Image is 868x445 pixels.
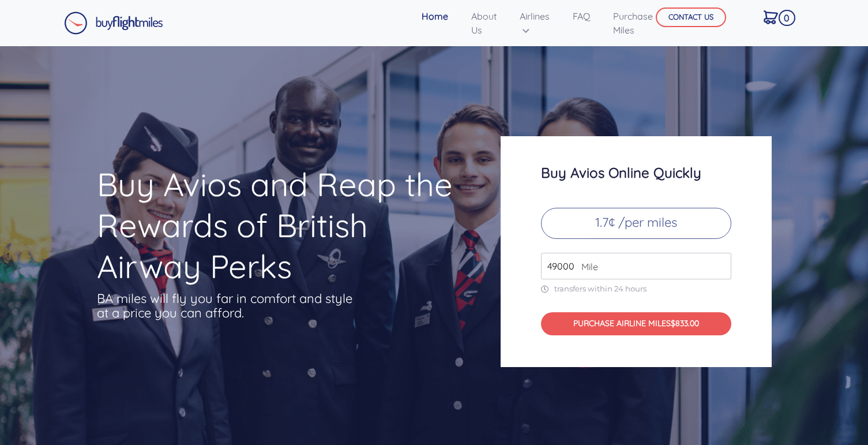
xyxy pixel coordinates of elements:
[97,291,356,320] p: BA miles will fly you far in comfort and style at a price you can afford.
[467,5,501,42] a: About Us
[541,165,731,180] h3: Buy Avios Online Quickly
[608,5,657,42] a: Purchase Miles
[64,9,163,38] a: Buy Flight Miles Logo
[779,10,795,26] span: 0
[541,312,731,336] button: PURCHASE AIRLINE MILES$833.00
[568,5,595,28] a: FAQ
[764,10,778,24] img: Cart
[541,208,731,239] p: 1.7¢ /per miles
[64,12,163,35] img: Buy Flight Miles Logo
[576,260,598,274] span: Mile
[97,164,456,287] h1: Buy Avios and Reap the Rewards of British Airway Perks
[417,5,453,28] a: Home
[759,5,783,29] a: 0
[671,318,699,328] span: $833.00
[656,8,726,27] button: CONTACT US
[515,5,554,42] a: Airlines
[541,284,731,294] p: transfers within 24 hours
